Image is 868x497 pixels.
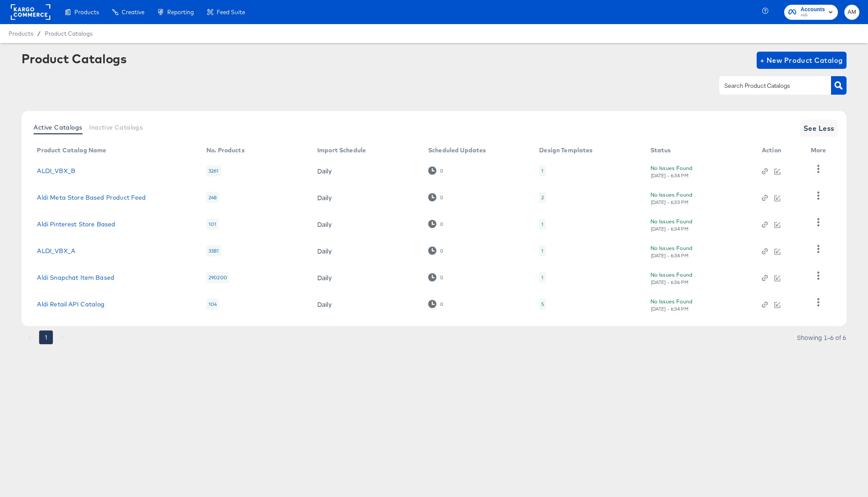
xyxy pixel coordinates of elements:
[428,300,443,308] div: 0
[801,5,825,14] span: Accounts
[804,144,837,157] th: More
[800,120,838,137] button: See Less
[310,291,421,318] td: Daily
[784,5,838,20] button: AccountsAldi
[440,168,443,174] div: 0
[206,165,221,176] div: 3261
[428,247,443,255] div: 0
[34,124,82,131] span: Active Catalogs
[317,147,366,154] div: Import Schedule
[428,167,443,175] div: 0
[440,194,443,201] div: 0
[723,81,814,91] input: Search Product Catalogs
[428,193,443,201] div: 0
[755,144,804,157] th: Action
[539,272,546,283] div: 1
[206,219,218,230] div: 101
[440,221,443,227] div: 0
[21,52,126,65] div: Product Catalogs
[539,147,592,154] div: Design Templates
[310,264,421,291] td: Daily
[37,301,104,308] a: Aldi Retail API Catalog
[539,299,546,310] div: 5
[440,301,443,307] div: 0
[37,247,75,254] a: ALDI_VBX_A
[310,157,421,184] td: Daily
[37,274,114,281] a: Aldi Snapchat Item Based
[167,9,194,15] span: Reporting
[206,299,219,310] div: 104
[206,192,219,203] div: 248
[644,144,755,157] th: Status
[428,220,443,228] div: 0
[122,9,144,15] span: Creative
[310,184,421,211] td: Daily
[804,122,834,134] span: See Less
[801,12,825,19] span: Aldi
[541,167,543,174] div: 1
[37,221,115,228] a: Aldi Pinterest Store Based
[37,167,75,174] a: ALDI_VBX_B
[539,165,546,176] div: 1
[33,30,45,37] span: /
[428,273,443,281] div: 0
[89,124,143,131] span: Inactive Catalogs
[541,194,544,201] div: 2
[539,219,546,230] div: 1
[757,52,847,69] button: + New Product Catalog
[9,30,33,37] span: Products
[37,194,146,201] a: Aldi Meta Store Based Product Feed
[844,5,859,20] button: AM
[310,211,421,238] td: Daily
[541,247,543,254] div: 1
[539,192,546,203] div: 2
[206,272,229,283] div: 290200
[440,248,443,254] div: 0
[39,330,53,344] button: page 1
[310,238,421,264] td: Daily
[428,147,486,154] div: Scheduled Updates
[45,30,92,37] a: Product Catalogs
[760,54,843,66] span: + New Product Catalog
[21,330,71,344] nav: pagination navigation
[206,147,245,154] div: No. Products
[37,147,106,154] div: Product Catalog Name
[539,245,546,256] div: 1
[541,301,544,308] div: 5
[541,274,543,281] div: 1
[848,7,856,17] span: AM
[541,221,543,228] div: 1
[217,9,245,15] span: Feed Suite
[206,245,221,256] div: 3381
[440,275,443,281] div: 0
[797,334,847,340] div: Showing 1–6 of 6
[74,9,99,15] span: Products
